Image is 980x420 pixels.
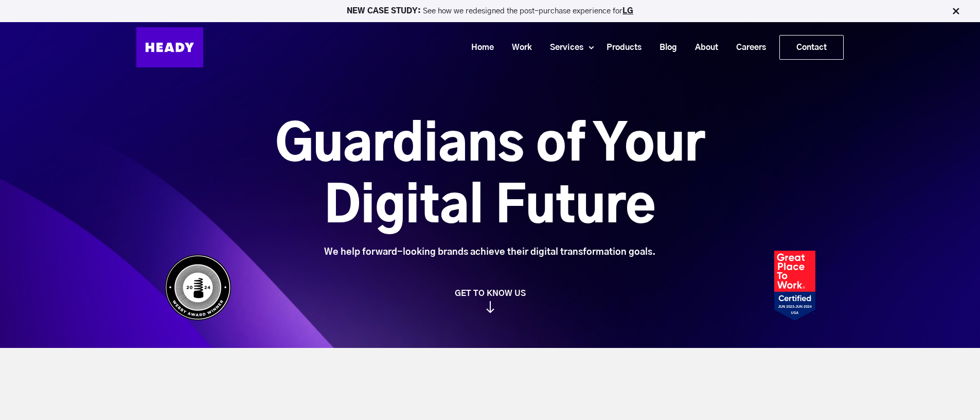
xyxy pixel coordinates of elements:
a: Careers [723,38,771,57]
div: Navigation Menu [213,35,844,60]
img: Heady_2023_Certification_Badge [774,251,815,321]
a: About [682,38,723,57]
strong: NEW CASE STUDY: [347,7,423,15]
a: Blog [647,38,682,57]
a: Services [537,38,589,57]
div: We help forward-looking brands achieve their digital transformation goals. [218,247,762,258]
a: Products [594,38,647,57]
p: See how we redesigned the post-purchase experience for [5,7,975,15]
img: Heady_Logo_Web-01 (1) [136,27,203,67]
h1: Guardians of Your Digital Future [218,115,762,238]
a: LG [622,7,633,15]
img: Heady_WebbyAward_Winner-4 [165,254,231,321]
a: Work [499,38,537,57]
img: Close Bar [951,6,961,16]
a: Contact [780,36,843,59]
a: Home [458,38,499,57]
img: arrow_down [486,301,494,313]
a: GET TO KNOW US [159,288,821,313]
